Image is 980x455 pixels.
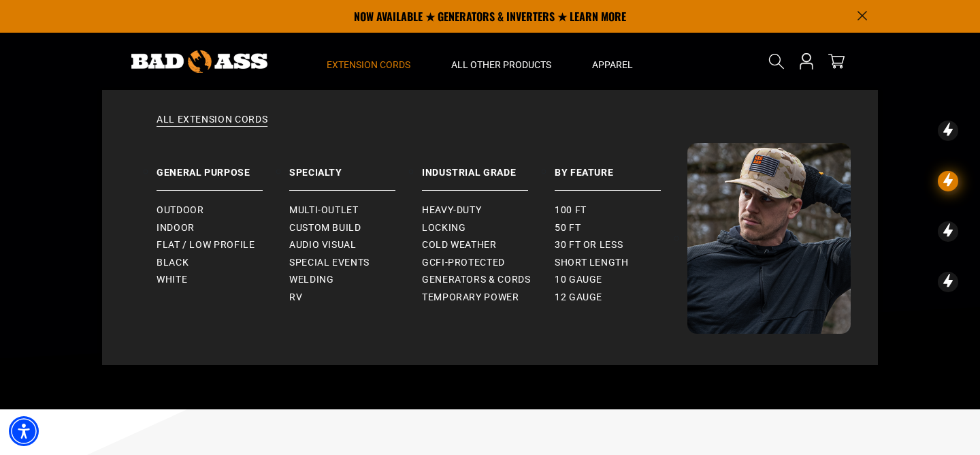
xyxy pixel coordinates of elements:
[422,292,519,304] span: Temporary Power
[157,257,189,269] span: Black
[157,236,289,254] a: Flat / Low Profile
[157,271,289,289] a: White
[451,59,551,71] span: All Other Products
[592,59,633,71] span: Apparel
[289,222,361,234] span: Custom Build
[289,257,370,269] span: Special Events
[422,143,555,191] a: Industrial Grade
[422,289,555,307] a: Temporary Power
[289,236,422,254] a: Audio Visual
[289,274,333,286] span: Welding
[157,254,289,272] a: Black
[422,257,505,269] span: GCFI-Protected
[555,274,602,286] span: 10 gauge
[289,289,422,307] a: RV
[431,33,572,90] summary: All Other Products
[289,204,359,217] span: Multi-Outlet
[422,239,497,251] span: Cold Weather
[422,254,555,272] a: GCFI-Protected
[157,239,255,251] span: Flat / Low Profile
[157,202,289,219] a: Outdoor
[289,219,422,237] a: Custom Build
[555,257,629,269] span: Short Length
[555,292,602,304] span: 12 gauge
[422,219,555,237] a: Locking
[289,202,422,219] a: Multi-Outlet
[555,204,587,217] span: 100 ft
[422,222,465,234] span: Locking
[687,143,851,334] img: Bad Ass Extension Cords
[555,219,687,237] a: 50 ft
[555,236,687,254] a: 30 ft or less
[555,222,581,234] span: 50 ft
[129,113,851,143] a: All Extension Cords
[157,219,289,237] a: Indoor
[289,143,422,191] a: Specialty
[555,143,687,191] a: By Feature
[157,274,187,286] span: White
[157,222,195,234] span: Indoor
[572,33,653,90] summary: Apparel
[422,271,555,289] a: Generators & Cords
[555,254,687,272] a: Short Length
[157,204,203,217] span: Outdoor
[422,202,555,219] a: Heavy-Duty
[422,236,555,254] a: Cold Weather
[327,59,410,71] span: Extension Cords
[555,289,687,307] a: 12 gauge
[555,239,623,251] span: 30 ft or less
[289,254,422,272] a: Special Events
[555,202,687,219] a: 100 ft
[289,271,422,289] a: Welding
[289,239,357,251] span: Audio Visual
[422,204,481,217] span: Heavy-Duty
[555,271,687,289] a: 10 gauge
[157,143,289,191] a: General Purpose
[9,416,39,446] div: Accessibility Menu
[306,33,431,90] summary: Extension Cords
[422,274,531,286] span: Generators & Cords
[131,50,267,73] img: Bad Ass Extension Cords
[289,292,302,304] span: RV
[766,50,787,72] summary: Search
